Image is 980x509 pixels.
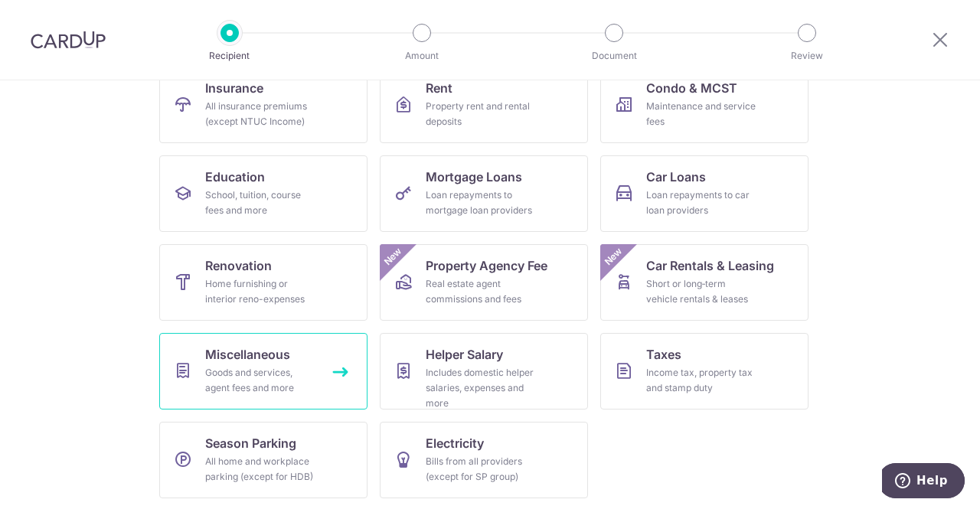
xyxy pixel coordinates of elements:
div: Goods and services, agent fees and more [205,365,315,396]
a: MiscellaneousGoods and services, agent fees and more [159,333,367,409]
div: Property rent and rental deposits [426,99,536,129]
a: Car Rentals & LeasingShort or long‑term vehicle rentals & leasesNew [600,244,808,321]
div: Real estate agent commissions and fees [426,276,536,307]
div: All home and workplace parking (except for HDB) [205,454,315,485]
a: Season ParkingAll home and workplace parking (except for HDB) [159,422,367,498]
span: Car Loans [646,168,706,186]
p: Review [750,48,864,64]
img: CardUp [31,31,106,49]
p: Recipient [173,48,286,64]
div: Maintenance and service fees [646,99,756,129]
div: Income tax, property tax and stamp duty [646,365,756,396]
a: Car LoansLoan repayments to car loan providers [600,155,808,232]
span: New [381,244,406,269]
div: Includes domestic helper salaries, expenses and more [426,365,536,411]
a: Condo & MCSTMaintenance and service fees [600,67,808,143]
p: Amount [365,48,479,64]
a: ElectricityBills from all providers (except for SP group) [380,422,588,498]
span: Help [34,11,66,24]
span: Helper Salary [426,345,503,364]
span: Mortgage Loans [426,168,522,186]
div: Home furnishing or interior reno-expenses [205,276,315,307]
a: TaxesIncome tax, property tax and stamp duty [600,333,808,409]
div: Loan repayments to car loan providers [646,188,756,218]
span: Car Rentals & Leasing [646,256,774,275]
iframe: Opens a widget where you can find more information [882,463,965,501]
span: Property Agency Fee [426,256,547,275]
span: Taxes [646,345,681,364]
a: Mortgage LoansLoan repayments to mortgage loan providers [380,155,588,232]
div: School, tuition, course fees and more [205,188,315,218]
a: Helper SalaryIncludes domestic helper salaries, expenses and more [380,333,588,409]
span: Miscellaneous [205,345,290,364]
span: Education [205,168,265,186]
div: Loan repayments to mortgage loan providers [426,188,536,218]
p: Document [557,48,671,64]
a: EducationSchool, tuition, course fees and more [159,155,367,232]
span: New [601,244,626,269]
div: All insurance premiums (except NTUC Income) [205,99,315,129]
div: Bills from all providers (except for SP group) [426,454,536,485]
div: Short or long‑term vehicle rentals & leases [646,276,756,307]
a: RentProperty rent and rental deposits [380,67,588,143]
a: InsuranceAll insurance premiums (except NTUC Income) [159,67,367,143]
span: Season Parking [205,434,296,452]
span: Condo & MCST [646,79,737,97]
a: Property Agency FeeReal estate agent commissions and feesNew [380,244,588,321]
span: Rent [426,79,452,97]
span: Renovation [205,256,272,275]
a: RenovationHome furnishing or interior reno-expenses [159,244,367,321]
span: Electricity [426,434,484,452]
span: Insurance [205,79,263,97]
